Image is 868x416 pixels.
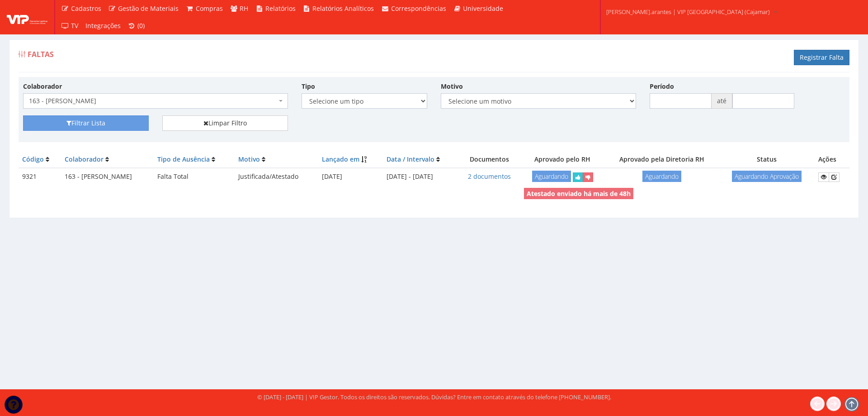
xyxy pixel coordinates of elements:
span: Relatórios Analíticos [312,4,374,13]
th: Ações [815,151,849,168]
span: 163 - DIEGO VAZ DA SILVA [29,96,277,105]
th: Aprovado pelo RH [520,151,604,168]
td: [DATE] - [DATE] [383,168,458,186]
a: Colaborador [65,155,104,163]
span: 163 - DIEGO VAZ DA SILVA [23,93,288,109]
img: logo [7,10,47,24]
span: Gestão de Materiais [118,4,179,13]
a: Tipo de Ausência [157,155,210,163]
td: 9321 [19,168,61,186]
span: até [712,93,732,109]
label: Período [650,82,674,91]
span: [PERSON_NAME].arantes | VIP [GEOGRAPHIC_DATA] (Cajamar) [606,7,770,16]
a: Integrações [82,17,124,34]
th: Status [719,151,815,168]
a: TV [57,17,82,34]
span: Correspondências [391,4,446,13]
span: Relatórios [265,4,296,13]
label: Motivo [441,82,463,91]
label: Tipo [302,82,315,91]
div: © [DATE] - [DATE] | VIP Gestor. Todos os direitos são reservados. Dúvidas? Entre em contato atrav... [257,393,611,402]
span: Universidade [463,4,503,13]
strong: Atestado enviado há mais de 48h [527,189,631,198]
a: Lançado em [322,155,359,163]
a: 2 documentos [468,172,511,181]
th: Aprovado pela Diretoria RH [604,151,719,168]
span: Aguardando [532,171,571,182]
label: Colaborador [23,82,62,91]
a: Limpar Filtro [162,115,288,131]
a: Motivo [238,155,260,163]
span: RH [240,4,248,13]
span: Cadastros [71,4,101,13]
span: Integrações [85,21,121,30]
td: [DATE] [318,168,383,186]
a: Data / Intervalo [387,155,434,163]
span: Aguardando [642,171,681,182]
td: Justificada/Atestado [235,168,318,186]
a: Registrar Falta [794,50,849,65]
button: Filtrar Lista [23,115,149,131]
span: Aguardando Aprovação [732,171,802,182]
th: Documentos [458,151,520,168]
span: Faltas [28,49,54,59]
span: Compras [196,4,223,13]
td: 163 - [PERSON_NAME] [61,168,154,186]
span: (0) [137,21,145,30]
td: Falta Total [154,168,235,186]
span: TV [71,21,78,30]
a: Código [22,155,44,163]
a: (0) [124,17,149,34]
